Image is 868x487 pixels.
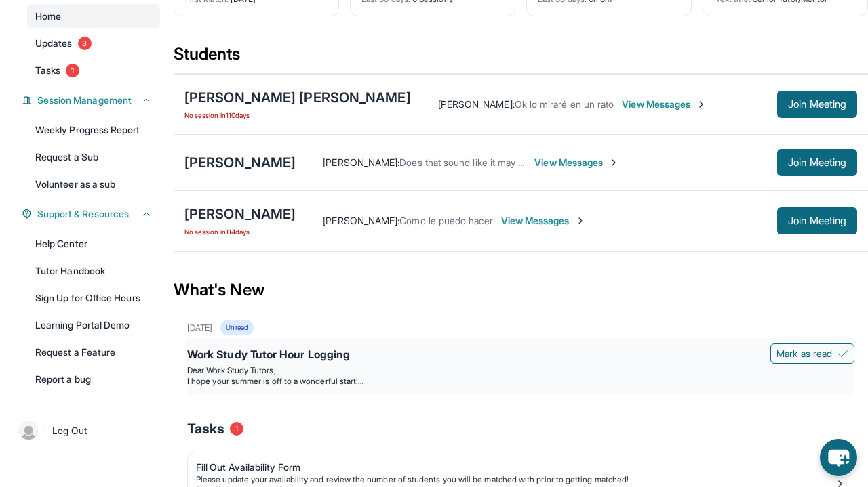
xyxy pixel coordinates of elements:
div: Please update your availability and review the number of students you will be matched with prior ... [196,474,835,485]
div: [PERSON_NAME] [PERSON_NAME] [184,88,411,107]
span: No session in 110 days [184,110,411,121]
button: Join Meeting [777,207,857,234]
div: Unread [220,320,253,335]
span: Dear Work Study Tutors, [187,365,276,375]
button: chat-button [820,439,857,476]
span: No session in 114 days [184,226,296,237]
a: Tasks1 [27,58,160,83]
span: Join Meeting [788,100,846,108]
a: Tutor Handbook [27,259,160,283]
span: Does that sound like it may work for you? [399,156,577,168]
span: Tasks [35,64,60,77]
img: user-img [19,421,38,440]
img: Chevron-Right [696,99,707,110]
a: Request a Sub [27,145,160,169]
div: Work Study Tutor Hour Logging [187,346,854,365]
span: 1 [230,422,243,436]
span: I hope your summer is off to a wonderful start! [187,376,363,386]
button: Join Meeting [777,149,857,176]
span: [PERSON_NAME] : [323,156,399,168]
div: Students [174,43,868,73]
span: Support & Resources [37,207,129,221]
div: [DATE] [187,322,212,333]
a: Help Center [27,232,160,256]
div: [PERSON_NAME] [184,205,296,224]
button: Mark as read [770,343,854,364]
a: |Log Out [14,416,160,446]
span: Ok lo miraré en un rato [515,98,614,110]
div: Fill Out Availability Form [196,461,835,474]
span: Updates [35,37,73,50]
a: Home [27,4,160,28]
span: Home [35,9,61,23]
a: Volunteer as a sub [27,172,160,196]
a: Updates3 [27,31,160,56]
img: Mark as read [837,348,848,359]
a: Report a bug [27,367,160,391]
a: Learning Portal Demo [27,313,160,337]
span: 1 [66,64,79,77]
span: View Messages [622,98,707,111]
span: Tasks [187,419,224,438]
span: View Messages [534,156,619,169]
span: [PERSON_NAME] : [438,98,515,110]
span: Como le puedo hacer [399,215,492,226]
img: Chevron-Right [575,215,586,226]
a: Weekly Progress Report [27,118,160,142]
a: Sign Up for Office Hours [27,286,160,310]
span: View Messages [501,214,586,228]
span: Join Meeting [788,217,846,225]
span: Join Meeting [788,158,846,167]
span: Mark as read [776,347,832,360]
div: What's New [174,260,868,320]
span: Log Out [52,424,87,438]
a: Request a Feature [27,340,160,364]
button: Support & Resources [32,207,152,221]
img: Chevron-Right [608,157,619,168]
button: Join Meeting [777,91,857,118]
div: [PERSON_NAME] [184,153,296,172]
span: | [43,423,47,439]
span: Session Management [37,93,132,107]
button: Session Management [32,93,152,107]
span: 3 [78,37,92,50]
span: [PERSON_NAME] : [323,215,399,226]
